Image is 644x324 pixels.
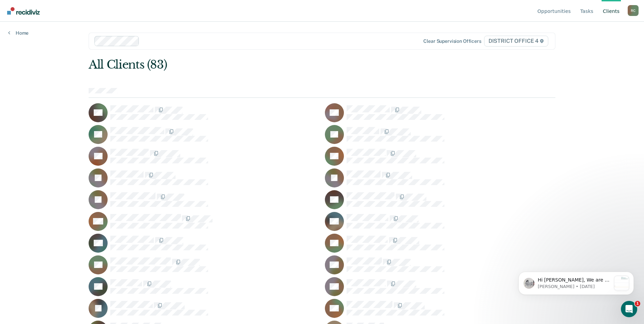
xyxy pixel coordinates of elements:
div: Clear supervision officers [423,38,481,44]
p: Message from Kim, sent 3w ago [30,25,103,32]
span: Hi [PERSON_NAME], We are so excited to announce a brand new feature: AI case note search! 📣 Findi... [30,19,103,193]
span: 1 [635,301,640,306]
div: R C [628,5,639,16]
a: Home [8,30,29,36]
span: DISTRICT OFFICE 4 [484,36,548,47]
div: All Clients (83) [89,58,462,72]
button: Profile dropdown button [628,5,639,16]
iframe: Intercom live chat [621,301,637,317]
img: Recidiviz [7,7,40,15]
iframe: Intercom notifications message [508,258,644,306]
